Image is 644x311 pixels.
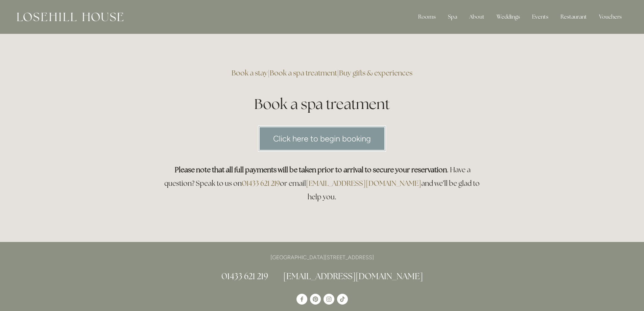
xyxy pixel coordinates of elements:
[175,165,447,174] strong: Please note that all full payments will be taken prior to arrival to secure your reservation
[270,68,337,77] a: Book a spa treatment
[443,10,462,24] div: Spa
[242,179,280,188] a: 01433 621 219
[594,10,627,24] a: Vouchers
[555,10,592,24] div: Restaurant
[161,66,484,80] h3: | |
[491,10,525,24] div: Weddings
[296,294,307,305] a: Losehill House Hotel & Spa
[339,68,412,77] a: Buy gifts & experiences
[464,10,490,24] div: About
[161,163,484,204] h3: . Have a question? Speak to us on or email and we’ll be glad to help you.
[258,126,386,152] a: Click here to begin booking
[221,271,268,282] a: 01433 621 219
[310,294,321,305] a: Pinterest
[161,94,484,114] h1: Book a spa treatment
[337,294,348,305] a: TikTok
[232,68,268,77] a: Book a stay
[17,13,123,21] img: Losehill House
[161,253,484,262] p: [GEOGRAPHIC_DATA][STREET_ADDRESS]
[283,271,423,282] a: [EMAIL_ADDRESS][DOMAIN_NAME]
[413,10,441,24] div: Rooms
[306,179,421,188] a: [EMAIL_ADDRESS][DOMAIN_NAME]
[527,10,554,24] div: Events
[324,294,334,305] a: Instagram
